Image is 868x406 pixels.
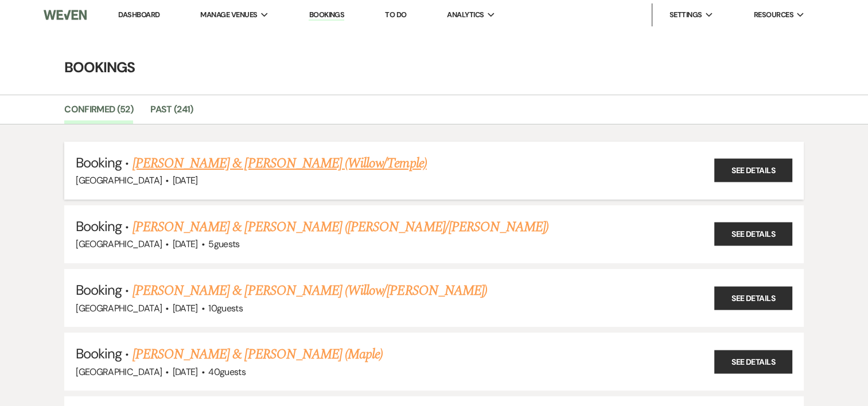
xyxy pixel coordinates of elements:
span: 10 guests [208,302,243,314]
a: See Details [714,286,792,310]
span: [DATE] [173,302,198,314]
a: See Details [714,350,792,373]
span: Booking [76,281,122,299]
a: Bookings [309,10,344,21]
a: [PERSON_NAME] & [PERSON_NAME] (Willow/Temple) [133,153,427,174]
span: [GEOGRAPHIC_DATA] [76,366,162,378]
img: Weven Logo [44,3,87,27]
span: Booking [76,154,122,171]
a: To Do [385,10,406,19]
span: Resources [753,9,793,21]
span: [GEOGRAPHIC_DATA] [76,174,162,186]
span: 5 guests [208,238,240,250]
span: [GEOGRAPHIC_DATA] [76,238,162,250]
span: Settings [670,9,702,21]
a: See Details [714,159,792,182]
span: [DATE] [173,174,198,186]
span: Booking [76,217,122,235]
span: [DATE] [173,238,198,250]
a: See Details [714,222,792,246]
a: Confirmed (52) [64,102,133,124]
span: Manage Venues [200,9,257,21]
a: Past (241) [150,102,193,124]
a: [PERSON_NAME] & [PERSON_NAME] (Willow/[PERSON_NAME]) [133,280,487,301]
a: [PERSON_NAME] & [PERSON_NAME] ([PERSON_NAME]/[PERSON_NAME]) [133,217,548,237]
span: Analytics [447,9,484,21]
span: [GEOGRAPHIC_DATA] [76,302,162,314]
a: Dashboard [118,10,159,19]
h4: Bookings [21,57,847,77]
span: Booking [76,345,122,362]
span: 40 guests [208,366,246,378]
a: [PERSON_NAME] & [PERSON_NAME] (Maple) [133,344,383,365]
span: [DATE] [173,366,198,378]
